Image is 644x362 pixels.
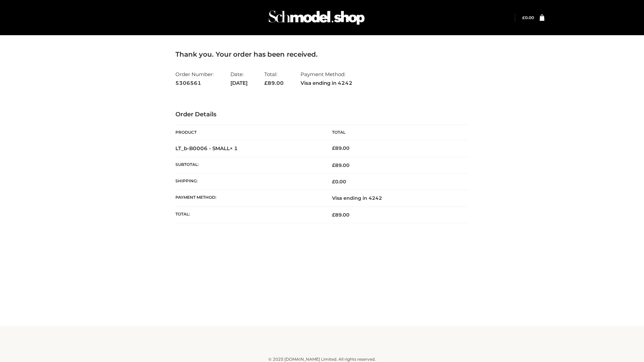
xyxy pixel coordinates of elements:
[301,68,353,89] li: Payment Method:
[230,68,248,89] li: Date:
[175,174,322,190] th: Shipping:
[175,68,214,89] li: Order Number:
[332,179,346,185] bdi: 0.00
[332,179,335,185] span: £
[332,162,335,168] span: £
[266,4,367,31] img: Schmodel Admin 964
[332,212,335,218] span: £
[332,212,350,218] span: 89.00
[522,15,525,20] span: £
[230,145,238,152] strong: × 1
[175,125,322,140] th: Product
[175,111,469,118] h3: Order Details
[175,50,469,58] h3: Thank you. Your order has been received.
[332,162,350,168] span: 89.00
[230,79,248,87] strong: [DATE]
[332,145,335,151] span: £
[264,80,268,86] span: £
[264,68,284,89] li: Total:
[301,79,353,87] strong: Visa ending in 4242
[522,15,534,20] bdi: 0.00
[522,15,534,20] a: £0.00
[175,206,322,223] th: Total:
[264,80,284,86] span: 89.00
[322,125,469,140] th: Total
[175,145,238,152] strong: LT_b-B0006 - SMALL
[332,145,350,151] bdi: 89.00
[175,79,214,87] strong: 5306561
[175,190,322,206] th: Payment method:
[322,190,469,206] td: Visa ending in 4242
[175,157,322,173] th: Subtotal:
